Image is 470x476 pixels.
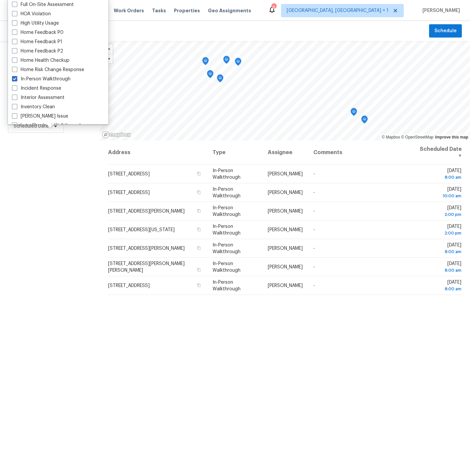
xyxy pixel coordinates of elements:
[435,135,468,140] a: Improve this map
[174,7,200,14] span: Properties
[108,141,207,165] th: Address
[100,41,470,141] canvas: Map
[287,7,389,14] span: [GEOGRAPHIC_DATA], [GEOGRAPHIC_DATA] + 1
[313,228,315,232] span: -
[12,76,71,82] label: In-Person Walkthrough
[108,261,185,273] span: [STREET_ADDRESS][PERSON_NAME][PERSON_NAME]
[351,108,357,118] div: Map marker
[313,190,315,195] span: -
[223,56,230,66] div: Map marker
[196,267,202,273] button: Copy Address
[196,227,202,233] button: Copy Address
[313,209,315,214] span: -
[207,141,262,165] th: Type
[196,171,202,177] button: Copy Address
[213,168,240,180] span: In-Person Walkthrough
[12,85,61,92] label: Incident Response
[12,57,70,64] label: Home Health Checkup
[419,174,462,181] div: 8:00 am
[207,70,214,80] div: Map marker
[196,208,202,214] button: Copy Address
[268,190,303,195] span: [PERSON_NAME]
[419,187,462,199] span: [DATE]
[313,246,315,251] span: -
[419,248,462,255] div: 8:00 am
[213,187,240,198] span: In-Person Walkthrough
[414,141,462,165] th: Scheduled Date ↑
[12,20,59,27] label: High Utility Usage
[213,280,240,291] span: In-Person Walkthrough
[419,286,462,292] div: 8:00 am
[108,228,175,232] span: [STREET_ADDRESS][US_STATE]
[262,141,308,165] th: Assignee
[419,267,462,274] div: 8:00 am
[108,209,185,214] span: [STREET_ADDRESS][PERSON_NAME]
[12,39,62,45] label: Home Feedback P1
[196,189,202,195] button: Copy Address
[213,243,240,254] span: In-Person Walkthrough
[313,283,315,288] span: -
[152,8,166,13] span: Tasks
[434,27,457,35] span: Schedule
[108,283,150,288] span: [STREET_ADDRESS]
[14,123,49,130] span: Scheduled Date
[268,283,303,288] span: [PERSON_NAME]
[213,224,240,236] span: In-Person Walkthrough
[313,172,315,176] span: -
[419,230,462,237] div: 2:00 pm
[419,261,462,274] span: [DATE]
[419,193,462,199] div: 10:00 am
[108,190,150,195] span: [STREET_ADDRESS]
[361,116,368,126] div: Map marker
[12,48,63,54] label: Home Feedback P2
[12,66,84,73] label: Home Risk Change Response
[102,131,131,139] a: Mapbox homepage
[12,11,51,17] label: HOA Violation
[308,141,414,165] th: Comments
[401,135,433,140] a: OpenStreetMap
[419,211,462,218] div: 2:00 pm
[419,224,462,237] span: [DATE]
[313,265,315,269] span: -
[12,113,68,120] label: [PERSON_NAME] Issue
[213,261,240,273] span: In-Person Walkthrough
[108,246,185,251] span: [STREET_ADDRESS][PERSON_NAME]
[235,58,241,68] div: Map marker
[419,243,462,255] span: [DATE]
[419,206,462,218] span: [DATE]
[196,282,202,288] button: Copy Address
[12,1,74,8] label: Full On-Site Assessment
[12,94,65,101] label: Interior Assessment
[419,168,462,181] span: [DATE]
[268,265,303,269] span: [PERSON_NAME]
[271,4,276,11] div: 8
[202,57,209,67] div: Map marker
[114,7,144,14] span: Work Orders
[268,172,303,176] span: [PERSON_NAME]
[108,172,150,176] span: [STREET_ADDRESS]
[429,24,462,38] button: Schedule
[208,7,251,14] span: Geo Assignments
[217,74,224,85] div: Map marker
[268,209,303,214] span: [PERSON_NAME]
[12,29,64,36] label: Home Feedback P0
[419,280,462,292] span: [DATE]
[196,245,202,251] button: Copy Address
[12,122,82,129] label: Late Checkout Walkthrough
[12,104,55,110] label: Inventory Clean
[268,246,303,251] span: [PERSON_NAME]
[420,7,460,14] span: [PERSON_NAME]
[268,228,303,232] span: [PERSON_NAME]
[213,206,240,217] span: In-Person Walkthrough
[382,135,400,140] a: Mapbox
